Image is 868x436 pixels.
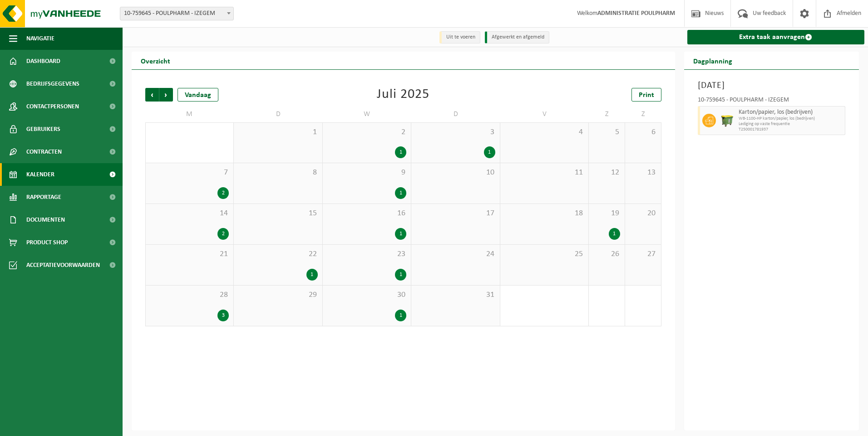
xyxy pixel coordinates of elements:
[395,146,406,158] div: 1
[439,31,480,44] li: Uit te voeren
[238,208,317,218] span: 15
[238,168,317,178] span: 8
[150,208,229,218] span: 14
[26,50,60,73] span: Dashboard
[485,31,549,44] li: Afgewerkt en afgemeld
[120,7,233,20] span: 10-759645 - POULPHARM - IZEGEM
[26,118,60,140] span: Gebruikers
[739,109,843,116] span: Karton/papier, los (bedrijven)
[625,106,661,122] td: Z
[609,228,620,240] div: 1
[698,79,846,92] h3: [DATE]
[395,228,406,240] div: 1
[395,310,406,321] div: 1
[120,7,234,20] span: 10-759645 - POULPHARM - IZEGEM
[150,249,229,259] span: 21
[26,95,79,118] span: Contactpersonen
[593,208,620,218] span: 19
[26,254,100,276] span: Acceptatievoorwaarden
[593,127,620,137] span: 5
[150,290,229,300] span: 28
[238,290,317,300] span: 29
[411,106,500,122] td: D
[132,52,179,69] h2: Overzicht
[739,127,843,132] span: T250001781937
[377,88,429,102] div: Juli 2025
[593,168,620,178] span: 12
[484,146,495,158] div: 1
[234,106,322,122] td: D
[395,187,406,199] div: 1
[145,106,234,122] td: M
[323,106,411,122] td: W
[327,290,406,300] span: 30
[505,168,584,178] span: 11
[26,186,61,208] span: Rapportage
[739,121,843,127] span: Lediging op vaste frequentie
[687,30,865,44] a: Extra taak aanvragen
[416,249,495,259] span: 24
[630,168,656,178] span: 13
[593,249,620,259] span: 26
[505,127,584,137] span: 4
[327,208,406,218] span: 16
[217,310,229,321] div: 3
[26,27,54,50] span: Navigatie
[327,168,406,178] span: 9
[505,208,584,218] span: 18
[159,88,173,102] span: Volgende
[26,140,62,163] span: Contracten
[416,208,495,218] span: 17
[505,249,584,259] span: 25
[145,88,159,102] span: Vorige
[150,168,229,178] span: 7
[500,106,589,122] td: V
[416,127,495,137] span: 3
[26,163,54,186] span: Kalender
[684,52,741,69] h2: Dagplanning
[178,88,218,102] div: Vandaag
[739,116,843,121] span: WB-1100-HP karton/papier, los (bedrijven)
[395,269,406,281] div: 1
[217,187,229,199] div: 2
[327,127,406,137] span: 2
[698,97,846,106] div: 10-759645 - POULPHARM - IZEGEM
[720,114,734,127] img: WB-1100-HPE-GN-50
[630,127,656,137] span: 6
[416,168,495,178] span: 10
[217,228,229,240] div: 2
[589,106,625,122] td: Z
[26,208,65,231] span: Documenten
[631,88,661,102] a: Print
[416,290,495,300] span: 31
[630,208,656,218] span: 20
[26,231,68,254] span: Product Shop
[639,92,654,99] span: Print
[238,127,317,137] span: 1
[238,249,317,259] span: 22
[597,10,675,17] strong: ADMINISTRATIE POULPHARM
[306,269,318,281] div: 1
[327,249,406,259] span: 23
[26,73,79,95] span: Bedrijfsgegevens
[630,249,656,259] span: 27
